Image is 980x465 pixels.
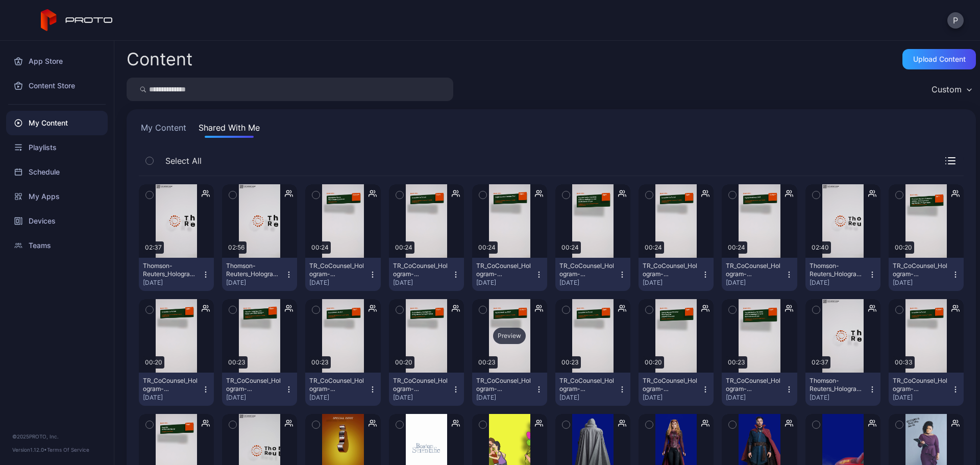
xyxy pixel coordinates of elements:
div: [DATE] [393,394,452,402]
div: [DATE] [393,279,452,287]
button: TR_CoCounsel_Hologram-Mograph_Interstitial-Day2-[DATE]-Fireside-12pm.mp4[DATE] [472,258,547,291]
button: TR_CoCounsel_Hologram-Mograph_Interstitial-Day2-[DATE]-3-2pm_v2.mp4[DATE] [639,258,714,291]
a: My Apps [6,184,108,209]
div: [DATE] [143,279,202,287]
div: [DATE] [810,279,868,287]
div: TR_CoCounsel_Hologram-Mograph_Interstitial-Day2-Tuesday-5-3-30pm_v2.mp4 [309,262,365,278]
button: TR_CoCounsel_Hologram-Mograph_Interstitial-Day1-[DATE]-2-2pm_v2.mp4[DATE] [139,373,214,406]
div: Custom [932,84,962,94]
button: P [947,12,964,29]
button: Thomson-Reuters_Hologram_02-Tue-12th_V04_9-16_2160x3840_H264_ENG_[DATE](1).mp4[DATE] [222,258,297,291]
button: TR_CoCounsel_Hologram-Mograph_Interstitial-Day1-[DATE]-1-1pm_v2.mp4[DATE] [889,258,964,291]
button: TR_CoCounsel_Hologram-Mograph_Interstitial-Day2-[DATE]-5-3-30pm_v2.mp4[DATE] [305,258,380,291]
div: [DATE] [893,279,951,287]
div: [DATE] [643,394,701,402]
div: Content [127,51,192,68]
button: Thomson-Reuters_Hologram_03-Wed-13th_V03_9-16_2160x3840_H264_ENG_[DATE](1).mp4[DATE] [139,258,214,291]
div: Thomson-Reuters_Hologram_03-Wed-13th_V03_9-16_2160x3840_H264_ENG_2025-08-07.mp4 [810,377,866,393]
div: © 2025 PROTO, Inc. [12,432,102,440]
div: [DATE] [309,394,368,402]
div: [DATE] [309,279,368,287]
button: TR_CoCounsel_Hologram-Mograph_Interstitial-Day3-[DATE]-2-11am_v2(1).mp4[DATE] [389,373,464,406]
div: Thomson-Reuters_Hologram_01-Mon-11th_V03_9-16_2160x3840_H264_ENG_2025-08-07.mp4 [810,262,866,278]
a: Schedule [6,160,108,184]
div: [DATE] [476,279,535,287]
div: Thomson-Reuters_Hologram_02-Tue-12th_V04_9-16_2160x3840_H264_ENG_2025-08-08(1).mp4 [226,262,282,278]
button: TR_CoCounsel_Hologram-Mograph_Interstitial-Day3-[DATE]-5-2pm_v2(1).mp4[DATE] [639,373,714,406]
a: Teams [6,233,108,258]
a: App Store [6,49,108,74]
div: [DATE] [643,279,701,287]
div: [DATE] [143,394,202,402]
div: [DATE] [559,279,618,287]
a: Playlists [6,135,108,160]
div: [DATE] [893,394,951,402]
a: Devices [6,209,108,233]
div: Thomson-Reuters_Hologram_03-Wed-13th_V03_9-16_2160x3840_H264_ENG_2025-08-07(1).mp4 [143,262,199,278]
div: TR_CoCounsel_Hologram-Mograph_Interstitial-Day2-Tuesday-1-11am_v2.mp4 [393,262,449,278]
div: TR_CoCounsel_Hologram-Mograph_Interstitial-Day3-Wednesday-3-12-30pm_v2(1).mp4 [476,377,532,393]
button: TR_CoCounsel_Hologram-Mograph_Interstitial-Day2-[DATE]-2-12-30pm_v2.mp4[DATE] [722,258,797,291]
div: TR_CoCounsel_Hologram-Mograph_Interstitial-Day2-Tuesday-3-2pm_v2.mp4 [643,262,699,278]
div: [DATE] [226,394,285,402]
div: TR_CoCounsel_Hologram-Mograph_Interstitial-Day3-Wednesday-TRSS-10am(1).mp4 [226,377,282,393]
button: Upload Content [902,49,976,69]
button: Custom [926,78,976,101]
button: TR_CoCounsel_Hologram-Mograph_Interstitial-Day2-[DATE]-4-3pm_v2.mp4[DATE] [555,258,630,291]
div: TR_CoCounsel_Hologram-Mograph_Interstitial-Day3-Wednesday-5-2pm_v2(1).mp4 [643,377,699,393]
div: [DATE] [726,394,785,402]
a: Content Store [6,74,108,98]
a: Terms Of Service [47,447,89,453]
button: Thomson-Reuters_Hologram_03-Wed-13th_V03_9-16_2160x3840_H264_ENG_[DATE].mp4[DATE] [805,373,880,406]
div: [DATE] [476,394,535,402]
div: TR_CoCounsel_Hologram-Mograph_Interstitial-Day2-Tuesday-4-3pm_v2.mp4 [559,262,616,278]
button: My Content [139,121,188,138]
div: TR_CoCounsel_Hologram-Mograph_Interstitial-Day2-Tuesday-2-12-30pm_v2.mp4 [726,262,782,278]
button: TR_CoCounsel_Hologram-Mograph_Interstitial-Day3-[DATE]-TRSS-10am(1).mp4[DATE] [222,373,297,406]
div: TR_CoCounsel_Hologram-Mograph_Interstitial-Day2-Tuesday-Fireside-12pm.mp4 [476,262,532,278]
div: [DATE] [226,279,285,287]
button: TR_CoCounsel_Hologram-Mograph_Interstitial-Day4-[DATE]-2-9-30am_v2.mp4[DATE] [889,373,964,406]
div: TR_CoCounsel_Hologram-Mograph_Interstitial-Day3-Wednesday-4-2pm_v2.mp4 [559,377,616,393]
div: TR_CoCounsel_Hologram-Mograph_Interstitial-Day1-Monday-1-1pm_v2.mp4 [893,262,949,278]
button: TR_CoCounsel_Hologram-Mograph_Interstitial-Day3-[DATE]-3-12-30pm_v2(1).mp4[DATE] [472,373,547,406]
div: [DATE] [810,394,868,402]
div: TR_CoCounsel_Hologram-Mograph_Interstitial-Day1-Monday-2-2pm_v2.mp4 [143,377,199,393]
span: Select All [165,155,202,167]
div: Preview [493,328,526,344]
div: Upload Content [913,55,966,63]
div: TR_CoCounsel_Hologram-Mograph_Interstitial-Day4-Thursday-2-9-30am_v2.mp4 [893,377,949,393]
button: Shared With Me [197,121,262,138]
button: TR_CoCounsel_Hologram-Mograph_Interstitial-Day3-[DATE]-1-11am_v2(1).mp4[DATE] [305,373,380,406]
button: TR_CoCounsel_Hologram-Mograph_Interstitial-Day2-[DATE]-1-11am_v2.mp4[DATE] [389,258,464,291]
div: TR_CoCounsel_Hologram-Mograph_Interstitial-Day3-Wednesday-2-11am_v2(1).mp4 [393,377,449,393]
a: My Content [6,111,108,135]
div: TR_CoCounsel_Hologram-Mograph_Interstitial-Day3-Wednesday-6-3pm_v2(1).mp4 [726,377,782,393]
span: Version 1.12.0 • [12,447,47,453]
div: TR_CoCounsel_Hologram-Mograph_Interstitial-Day3-Wednesday-1-11am_v2(1).mp4 [309,377,365,393]
button: TR_CoCounsel_Hologram-Mograph_Interstitial-Day3-[DATE]-6-3pm_v2(1).mp4[DATE] [722,373,797,406]
button: TR_CoCounsel_Hologram-Mograph_Interstitial-Day3-[DATE]-4-2pm_v2.mp4[DATE] [555,373,630,406]
button: Thomson-Reuters_Hologram_01-Mon-11th_V03_9-16_2160x3840_H264_ENG_[DATE].mp4[DATE] [805,258,880,291]
div: [DATE] [559,394,618,402]
div: [DATE] [726,279,785,287]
